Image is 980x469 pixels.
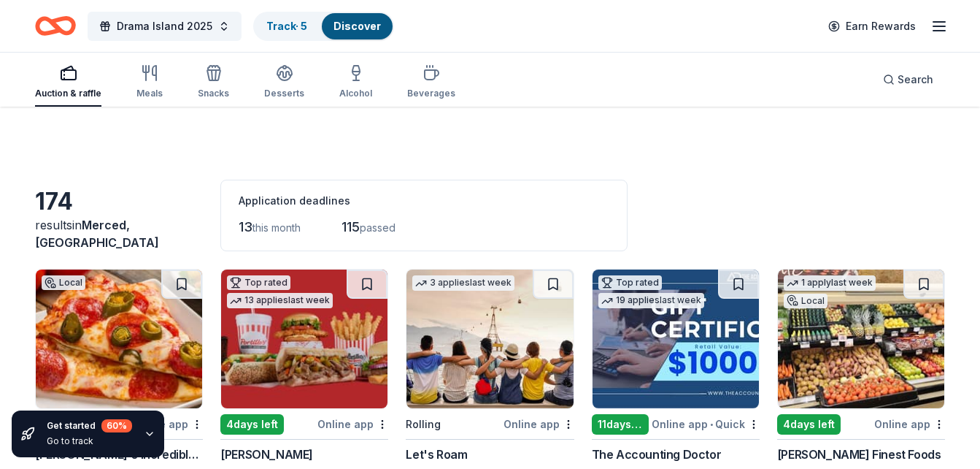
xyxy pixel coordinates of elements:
span: • [710,419,713,430]
div: [PERSON_NAME] Finest Foods [777,446,941,463]
button: Snacks [198,58,229,107]
div: Local [784,294,827,308]
div: 19 applies last week [598,293,704,308]
img: Image for Let's Roam [406,270,573,408]
div: Online app [317,415,388,433]
button: Track· 5Discover [253,12,394,41]
div: Online app [503,415,574,433]
a: Home [35,9,76,43]
span: Merced, [GEOGRAPHIC_DATA] [35,218,159,250]
div: 1 apply last week [784,275,876,291]
a: Discover [333,20,381,32]
span: 115 [342,219,360,234]
span: Search [898,71,933,88]
div: Online app [874,415,945,433]
div: Local [42,275,85,290]
div: Beverages [407,88,455,99]
div: Let's Roam [406,446,467,463]
div: Desserts [264,88,304,99]
div: Alcohol [339,88,372,99]
div: 11 days left [592,414,649,435]
button: Search [871,65,945,94]
div: The Accounting Doctor [592,446,722,463]
img: Image for The Accounting Doctor [593,270,759,408]
span: 13 [239,219,252,234]
div: 13 applies last week [227,293,333,308]
a: Track· 5 [266,20,307,32]
button: Beverages [407,58,455,107]
div: 4 days left [220,414,284,435]
div: Get started [47,419,132,432]
div: 174 [35,187,203,216]
div: Meals [136,88,163,99]
div: 60 % [101,419,132,432]
div: Go to track [47,435,132,447]
button: Auction & raffle [35,58,101,107]
span: in [35,218,159,250]
span: Drama Island 2025 [117,18,212,35]
button: Drama Island 2025 [88,12,242,41]
div: Top rated [598,275,662,290]
div: Rolling [406,416,441,433]
span: this month [252,221,301,234]
div: [PERSON_NAME] [220,446,313,463]
div: Auction & raffle [35,88,101,99]
button: Desserts [264,58,304,107]
div: results [35,216,203,251]
div: Online app Quick [652,415,760,433]
button: Meals [136,58,163,107]
div: Application deadlines [239,192,609,210]
a: Earn Rewards [819,13,925,39]
img: Image for John's Incredible Pizza [36,270,202,408]
span: passed [360,221,396,234]
div: 4 days left [777,414,841,435]
div: Snacks [198,88,229,99]
button: Alcohol [339,58,372,107]
div: 3 applies last week [412,275,514,291]
img: Image for Portillo's [221,270,387,408]
img: Image for Jensen’s Finest Foods [778,270,944,408]
div: Top rated [227,275,290,290]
